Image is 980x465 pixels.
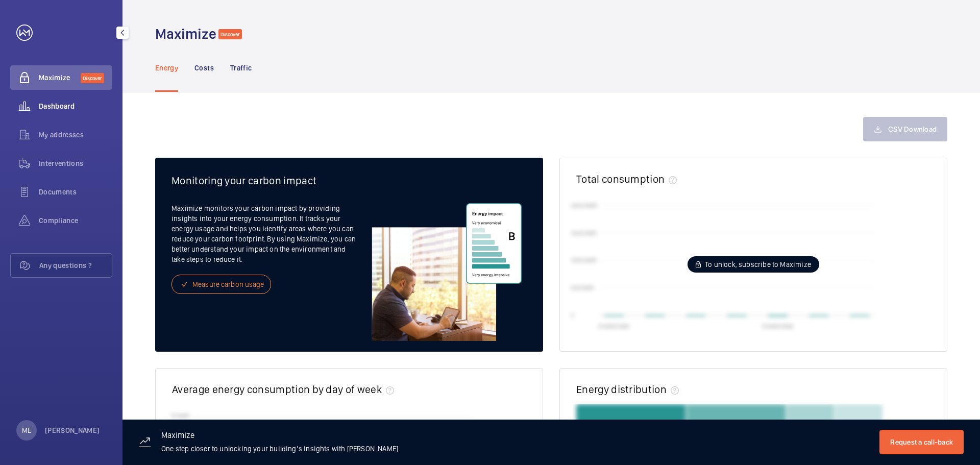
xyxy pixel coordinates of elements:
[22,425,31,435] p: ME
[81,73,104,83] span: Discover
[45,425,100,435] p: [PERSON_NAME]
[39,187,112,197] span: Documents
[194,63,214,73] p: Costs
[192,279,264,289] span: Measure carbon usage
[571,202,597,209] text: 2000 kWh
[39,101,112,111] span: Dashboard
[571,257,597,264] text: 1000 kWh
[155,63,178,73] p: Energy
[863,117,947,141] button: CSV Download
[161,444,398,454] p: One step closer to unlocking your building’s insights with [PERSON_NAME]
[161,431,398,444] h3: Maximize
[705,259,811,270] span: To unlock, subscribe to Maximize
[172,383,382,396] h2: Average energy consumption by day of week
[39,215,112,226] span: Compliance
[39,72,81,83] span: Maximize
[888,125,937,133] span: CSV Download
[571,284,594,291] text: 500 kWh
[879,430,964,454] button: Request a call-back
[170,412,190,419] text: 70 kWh
[171,174,527,187] h2: Monitoring your carbon impact
[576,383,667,396] h2: Energy distribution
[39,158,112,168] span: Interventions
[230,63,252,73] p: Traffic
[367,203,527,341] img: energy-freemium-EN.svg
[39,260,112,271] span: Any questions ?
[218,29,242,39] span: Discover
[155,25,216,43] h1: Maximize
[171,203,367,264] p: Maximize monitors your carbon impact by providing insights into your energy consumption. It track...
[576,173,665,185] h2: Total consumption
[39,130,112,140] span: My addresses
[571,311,574,319] text: 0
[571,229,597,236] text: 1500 kWh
